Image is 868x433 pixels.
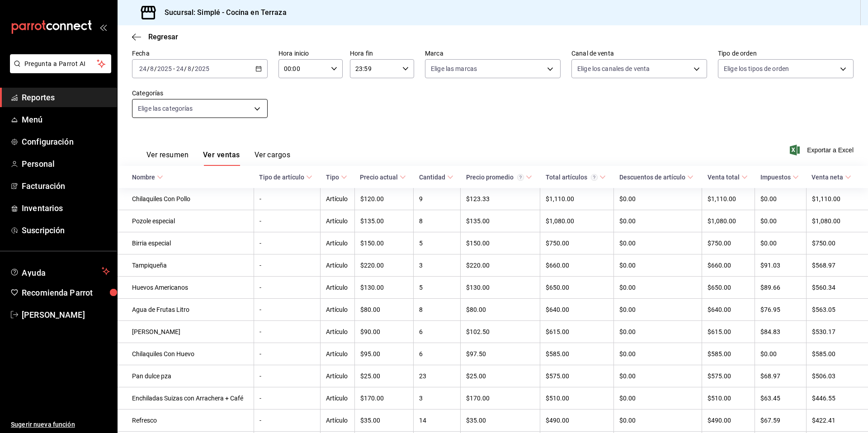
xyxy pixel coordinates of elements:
[22,136,110,148] span: Configuración
[321,232,355,254] td: Artículo
[254,321,320,343] td: -
[806,210,868,232] td: $1,080.00
[321,343,355,365] td: Artículo
[517,174,524,181] svg: Precio promedio = Total artículos / cantidad
[461,210,540,232] td: $135.00
[354,277,414,299] td: $130.00
[792,145,854,155] button: Exportar a Excel
[806,321,868,343] td: $530.17
[540,254,614,277] td: $660.00
[431,64,477,73] span: Elige las marcas
[146,151,189,166] button: Ver resumen
[22,224,110,236] span: Suscripción
[461,387,540,409] td: $170.00
[755,387,806,409] td: $63.45
[724,64,789,73] span: Elige los tipos de orden
[755,210,806,232] td: $0.00
[708,174,748,181] span: Venta total
[173,65,175,72] span: -
[154,65,157,72] span: /
[760,174,799,181] span: Impuestos
[326,174,347,181] span: Tipo
[254,343,320,365] td: -
[11,420,110,429] span: Sugerir nueva función
[614,188,702,210] td: $0.00
[254,210,320,232] td: -
[254,232,320,254] td: -
[118,188,254,210] td: Chilaquiles Con Pollo
[414,409,461,432] td: 14
[702,277,755,299] td: $650.00
[540,321,614,343] td: $615.00
[203,151,240,166] button: Ver ventas
[614,409,702,432] td: $0.00
[350,50,414,56] label: Hora fin
[176,65,184,72] input: --
[614,232,702,254] td: $0.00
[755,365,806,387] td: $68.97
[540,277,614,299] td: $650.00
[22,287,110,299] span: Recomienda Parrot
[540,232,614,254] td: $750.00
[99,24,107,31] button: open_drawer_menu
[255,151,291,166] button: Ver cargos
[546,174,606,181] span: Total artículos
[22,180,110,192] span: Facturación
[702,210,755,232] td: $1,080.00
[614,321,702,343] td: $0.00
[22,158,110,170] span: Personal
[184,65,187,72] span: /
[702,409,755,432] td: $490.00
[146,151,290,166] div: navigation tabs
[254,254,320,277] td: -
[414,188,461,210] td: 9
[614,277,702,299] td: $0.00
[461,409,540,432] td: $35.00
[811,174,851,181] span: Venta neta
[148,33,178,41] span: Regresar
[540,299,614,321] td: $640.00
[806,365,868,387] td: $506.03
[354,210,414,232] td: $135.00
[354,343,414,365] td: $95.00
[22,266,98,277] span: Ayuda
[806,277,868,299] td: $560.34
[138,104,193,113] span: Elige las categorías
[614,210,702,232] td: $0.00
[419,174,445,181] div: Cantidad
[118,254,254,277] td: Tampiqueña
[414,277,461,299] td: 5
[321,387,355,409] td: Artículo
[321,365,355,387] td: Artículo
[24,59,97,69] span: Pregunta a Parrot AI
[806,343,868,365] td: $585.00
[321,321,355,343] td: Artículo
[619,174,685,181] div: Descuentos de artículo
[22,91,110,104] span: Reportes
[321,254,355,277] td: Artículo
[22,202,110,214] span: Inventarios
[254,365,320,387] td: -
[702,299,755,321] td: $640.00
[806,188,868,210] td: $1,110.00
[414,210,461,232] td: 8
[278,50,343,56] label: Hora inicio
[118,277,254,299] td: Huevos Americanos
[540,210,614,232] td: $1,080.00
[157,7,287,18] h3: Sucursal: Simplé - Cocina en Terraza
[806,232,868,254] td: $750.00
[354,299,414,321] td: $80.00
[540,343,614,365] td: $585.00
[577,64,650,73] span: Elige los canales de venta
[254,277,320,299] td: -
[132,50,268,56] label: Fecha
[139,65,147,72] input: --
[755,188,806,210] td: $0.00
[414,343,461,365] td: 6
[702,387,755,409] td: $510.00
[132,174,163,181] span: Nombre
[702,188,755,210] td: $1,110.00
[755,299,806,321] td: $76.95
[614,299,702,321] td: $0.00
[461,321,540,343] td: $102.50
